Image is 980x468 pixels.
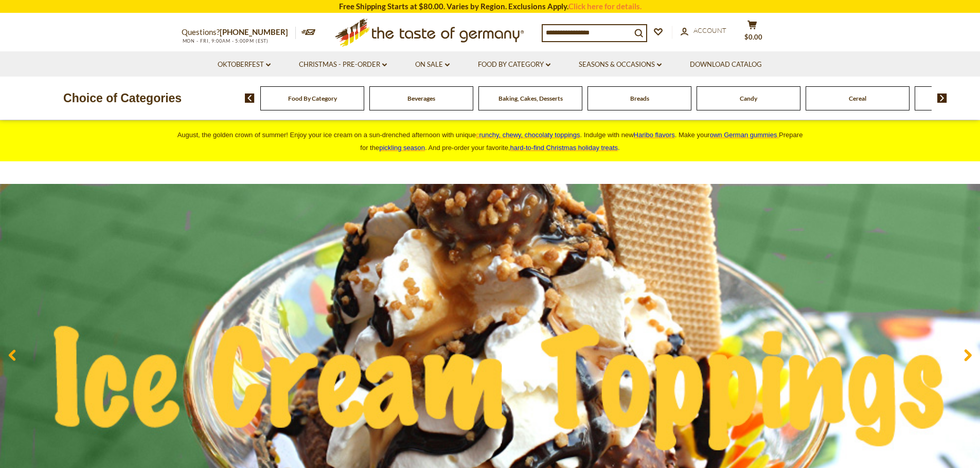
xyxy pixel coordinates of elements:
[510,144,620,152] span: .
[182,26,296,39] p: Questions?
[218,59,271,70] a: Oktoberfest
[510,144,618,152] a: hard-to-find Christmas holiday treats
[937,93,947,103] img: next arrow
[681,25,726,36] a: Account
[415,59,450,70] a: On Sale
[220,27,288,36] a: [PHONE_NUMBER]
[299,59,387,70] a: Christmas - PRE-ORDER
[710,131,777,139] span: own German gummies
[476,131,580,139] a: crunchy, chewy, chocolaty toppings
[407,95,435,102] a: Beverages
[849,95,866,102] a: Cereal
[177,131,803,152] span: August, the golden crown of summer! Enjoy your ice cream on a sun-drenched afternoon with unique ...
[245,93,255,103] img: previous arrow
[690,59,762,70] a: Download Catalog
[693,26,726,34] span: Account
[379,144,425,152] a: pickling season
[710,131,779,139] a: own German gummies.
[634,131,675,139] a: Haribo flavors
[744,33,762,41] span: $0.00
[568,2,642,11] a: Click here for details.
[579,59,662,70] a: Seasons & Occasions
[737,20,768,46] button: $0.00
[740,95,757,102] a: Candy
[182,38,269,44] span: MON - FRI, 9:00AM - 5:00PM (EST)
[479,131,580,139] span: runchy, chewy, chocolaty toppings
[288,95,337,102] a: Food By Category
[478,59,550,70] a: Food By Category
[498,95,563,102] a: Baking, Cakes, Desserts
[630,95,649,102] a: Breads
